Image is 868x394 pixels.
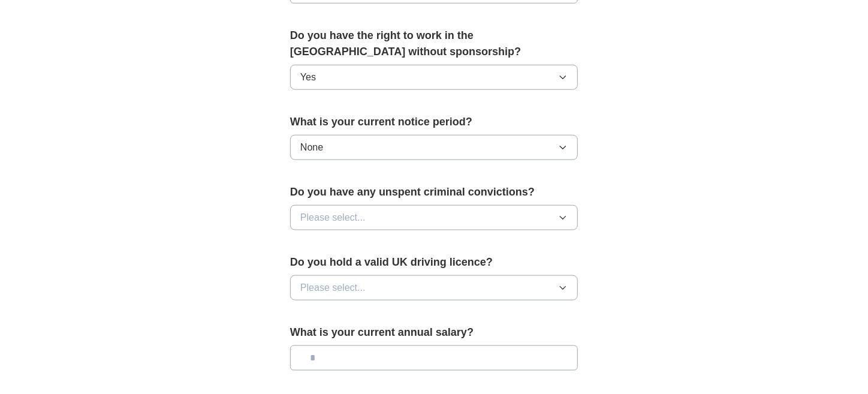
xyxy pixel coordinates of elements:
[290,184,578,200] label: Do you have any unspent criminal convictions?
[290,65,578,90] button: Yes
[290,28,578,60] label: Do you have the right to work in the [GEOGRAPHIC_DATA] without sponsorship?
[290,254,578,270] label: Do you hold a valid UK driving licence?
[290,205,578,230] button: Please select...
[290,275,578,300] button: Please select...
[290,324,578,341] label: What is your current annual salary?
[300,140,323,155] span: None
[300,281,366,295] span: Please select...
[300,70,316,85] span: Yes
[300,210,366,225] span: Please select...
[290,114,578,130] label: What is your current notice period?
[290,135,578,160] button: None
